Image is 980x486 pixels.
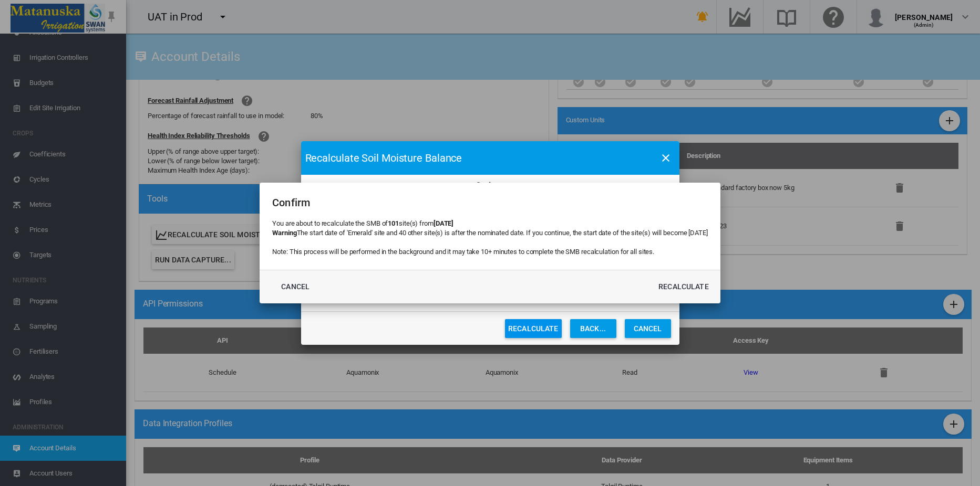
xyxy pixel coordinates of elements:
b: [DATE] [434,219,453,227]
md-dialog: Confirm [260,183,720,303]
button: Cancel [272,277,318,296]
h2: Confirm [272,195,708,210]
b: Warning [272,229,296,237]
b: 101 [388,219,399,227]
button: Recalculate [655,277,712,296]
div: You are about to recalculate the SMB of site(s) from The start date of 'Emerald' site and 40 othe... [272,219,708,257]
